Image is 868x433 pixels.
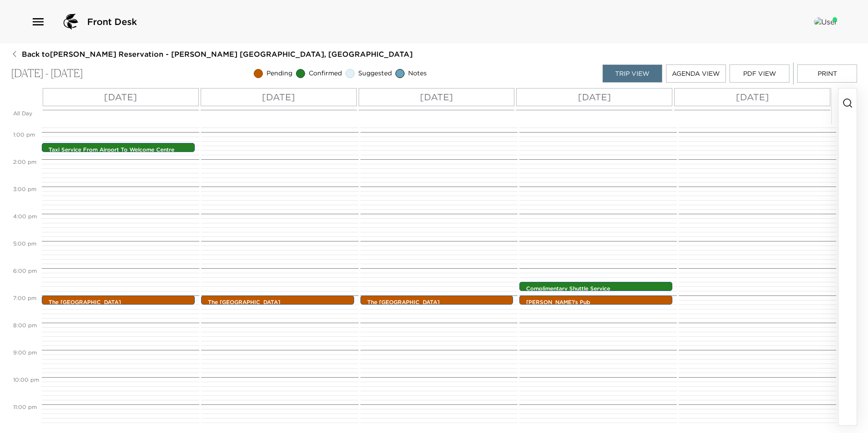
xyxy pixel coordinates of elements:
button: [DATE] [516,88,672,106]
div: Taxi Service From Airport To Welcome Centre [42,143,195,152]
span: 2:00 PM [11,158,39,165]
p: The [GEOGRAPHIC_DATA] [49,299,192,306]
span: 11:00 PM [11,403,39,410]
span: Notes [408,69,427,78]
p: Complimentary Shuttle Service [526,285,670,293]
button: Trip View [602,64,662,83]
p: The [GEOGRAPHIC_DATA] [208,299,352,306]
p: All Day [13,110,39,118]
span: Back to [PERSON_NAME] Reservation - [PERSON_NAME] [GEOGRAPHIC_DATA], [GEOGRAPHIC_DATA] [22,49,413,59]
button: [DATE] [359,88,515,106]
span: 1:00 PM [11,131,37,138]
button: Agenda View [666,64,726,83]
span: 6:00 PM [11,267,39,274]
button: Print [797,64,857,83]
div: The [GEOGRAPHIC_DATA] [42,295,195,305]
span: Front Desk [87,15,137,28]
div: The [GEOGRAPHIC_DATA] [360,295,513,305]
p: [DATE] - [DATE] [11,67,83,80]
span: 5:00 PM [11,240,39,247]
p: [DATE] [104,90,137,104]
div: Complimentary Shuttle Service [519,282,672,291]
span: 8:00 PM [11,322,39,329]
span: 10:00 PM [11,376,41,383]
span: Confirmed [309,69,342,78]
p: Taxi Service From Airport To Welcome Centre [49,146,192,154]
p: [DATE] [262,90,295,104]
span: Pending [266,69,292,78]
img: User [814,17,837,26]
p: [DATE] [578,90,611,104]
button: [DATE] [674,88,830,106]
span: 7:00 PM [11,295,39,301]
span: Suggested [358,69,392,78]
span: 4:00 PM [11,213,39,220]
button: Back to[PERSON_NAME] Reservation - [PERSON_NAME] [GEOGRAPHIC_DATA], [GEOGRAPHIC_DATA] [11,49,413,59]
span: 9:00 PM [11,349,39,356]
img: logo [60,11,82,33]
span: 3:00 PM [11,186,39,192]
button: [DATE] [43,88,199,106]
button: [DATE] [201,88,357,106]
button: PDF View [730,64,789,83]
p: [PERSON_NAME]'s Pub [526,299,670,306]
p: [DATE] [420,90,453,104]
div: [PERSON_NAME]'s Pub [519,295,672,305]
div: The [GEOGRAPHIC_DATA] [201,295,354,305]
p: The [GEOGRAPHIC_DATA] [367,299,511,306]
p: [DATE] [736,90,769,104]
